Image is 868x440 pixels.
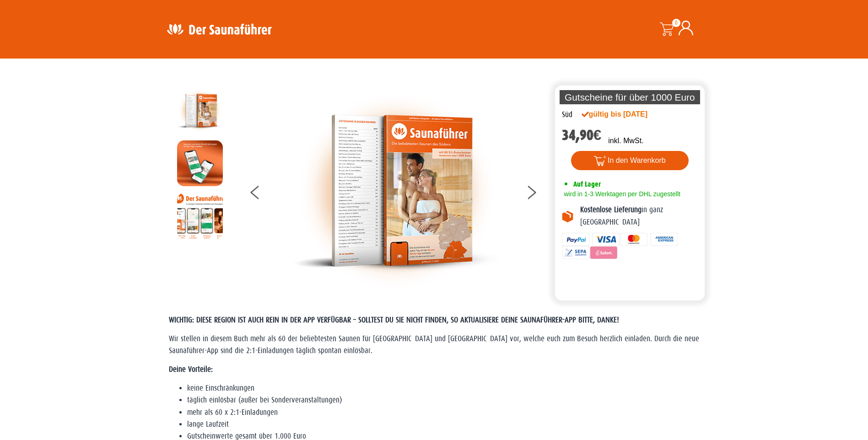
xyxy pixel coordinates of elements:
[177,140,223,186] img: MOCKUP-iPhone_regional
[169,316,619,324] span: WICHTIG: DIESE REGION IST AUCH REIN IN DER APP VERFÜGBAR – SOLLTEST DU SIE NICHT FINDEN, SO AKTUA...
[187,394,700,406] li: täglich einlösbar (außer bei Sonderveranstaltungen)
[562,190,680,198] span: wird in 1-3 Werktagen per DHL zugestellt
[187,419,700,430] li: lange Laufzeit
[593,127,602,144] span: €
[580,205,642,214] b: Kostenlose Lieferung
[560,90,701,104] p: Gutscheine für über 1000 Euro
[672,19,680,27] span: 0
[293,88,499,294] img: der-saunafuehrer-2025-sued
[177,88,223,134] img: der-saunafuehrer-2025-sued
[571,151,689,170] button: In den Warenkorb
[169,334,699,355] span: Wir stellen in diesem Buch mehr als 60 der beliebtesten Saunen für [GEOGRAPHIC_DATA] und [GEOGRAP...
[580,204,698,228] p: in ganz [GEOGRAPHIC_DATA]
[608,135,643,146] p: inkl. MwSt.
[177,193,223,239] img: Anleitung7tn
[573,180,601,188] span: Auf Lager
[562,127,602,144] bdi: 34,90
[562,109,572,121] div: Süd
[582,109,668,120] div: gültig bis [DATE]
[187,407,700,419] li: mehr als 60 x 2:1-Einladungen
[169,365,213,374] strong: Deine Vorteile:
[187,382,700,394] li: keine Einschränkungen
